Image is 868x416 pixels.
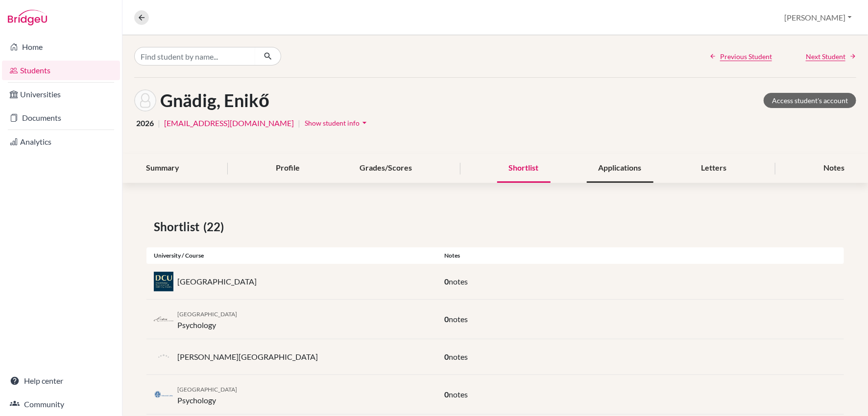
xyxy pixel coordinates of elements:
a: Access student's account [764,93,856,108]
a: Analytics [2,132,120,152]
button: [PERSON_NAME] [780,8,856,27]
a: Community [2,394,120,414]
a: Universities [2,85,120,104]
img: default-university-logo-42dd438d0b49c2174d4c41c49dcd67eec2da6d16b3a2f6d5de70cc347232e317.png [154,347,173,367]
h1: Gnädig, Enikő [160,90,269,111]
button: Show student infoarrow_drop_down [304,115,370,131]
div: Psychology [177,307,237,331]
div: University / Course [146,251,437,260]
div: Letters [690,154,739,183]
span: notes [449,314,468,324]
span: notes [449,277,468,286]
span: Shortlist [154,218,203,236]
div: Summary [134,154,191,183]
span: | [298,117,300,129]
img: Enikő Gnädig's avatar [134,89,156,111]
a: Help center [2,371,120,391]
span: notes [449,352,468,361]
a: Previous Student [709,51,772,62]
input: Find student by name... [134,47,256,66]
span: 0 [444,352,449,361]
div: Notes [437,251,844,260]
span: [GEOGRAPHIC_DATA] [177,310,237,318]
a: Next Student [806,51,856,62]
a: [EMAIL_ADDRESS][DOMAIN_NAME] [164,117,294,129]
span: Previous Student [720,51,772,62]
div: Shortlist [497,154,551,183]
div: Applications [587,154,653,183]
img: nl_eur_4vlv7oka.png [154,316,173,323]
img: ie_dcu__klr5mpr.jpeg [154,272,173,291]
span: (22) [203,218,228,236]
p: [GEOGRAPHIC_DATA] [177,276,257,287]
span: [GEOGRAPHIC_DATA] [177,386,237,393]
span: Next Student [806,51,845,62]
a: Home [2,37,120,57]
span: | [158,117,160,129]
span: 0 [444,277,449,286]
i: arrow_drop_down [360,118,369,128]
span: notes [449,390,468,399]
img: nl_lei_oonydk7g.png [154,391,173,398]
div: Notes [812,154,856,183]
p: [PERSON_NAME][GEOGRAPHIC_DATA] [177,351,318,363]
span: 0 [444,314,449,324]
span: Show student info [305,119,360,127]
a: Students [2,61,120,80]
a: Documents [2,108,120,128]
div: Psychology [177,383,237,406]
img: Bridge-U [8,10,47,25]
span: 2026 [136,117,154,129]
div: Profile [264,154,312,183]
div: Grades/Scores [348,154,424,183]
span: 0 [444,390,449,399]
